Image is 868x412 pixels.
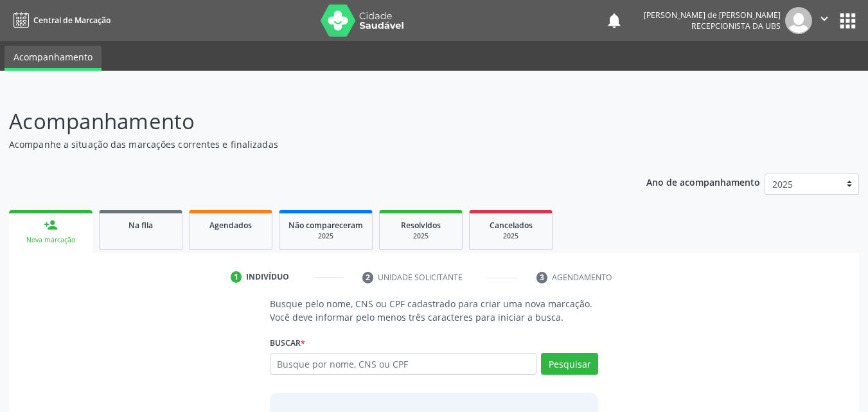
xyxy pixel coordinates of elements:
div: 1 [231,271,242,283]
a: Acompanhamento [4,46,102,71]
p: Acompanhamento [9,105,604,138]
div: 2025 [389,231,453,241]
span: Central de Marcação [33,15,111,26]
i:  [817,12,831,26]
p: Busque pelo nome, CNS ou CPF cadastrado para criar uma nova marcação. Você deve informar pelo men... [270,297,599,324]
div: Indivíduo [246,271,289,283]
input: Busque por nome, CNS ou CPF [270,353,537,375]
button: Pesquisar [541,353,598,375]
div: Nova marcação [18,235,84,245]
button: notifications [605,12,623,30]
p: Ano de acompanhamento [646,174,760,190]
div: [PERSON_NAME] de [PERSON_NAME] [644,10,781,21]
div: person_add [44,218,58,232]
span: Cancelados [490,220,533,231]
a: Central de Marcação [9,10,111,31]
label: Buscar [270,333,305,353]
button: apps [837,10,859,32]
div: 2025 [479,231,543,241]
span: Agendados [209,220,252,231]
p: Acompanhe a situação das marcações correntes e finalizadas [9,138,604,151]
img: img [785,7,812,34]
span: Recepcionista da UBS [691,21,781,31]
span: Na fila [128,220,153,231]
button:  [812,7,837,34]
span: Não compareceram [288,220,363,231]
span: Resolvidos [401,220,441,231]
div: 2025 [288,231,363,241]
